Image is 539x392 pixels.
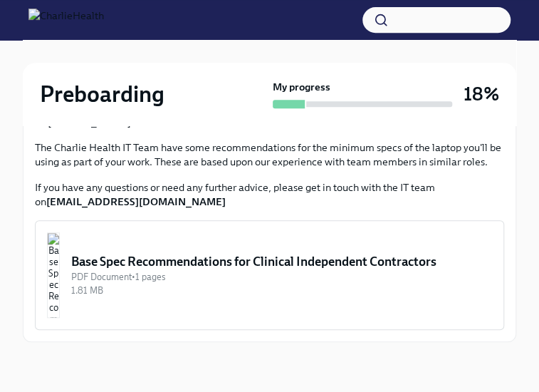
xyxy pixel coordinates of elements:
[71,270,492,284] div: PDF Document • 1 pages
[35,180,504,209] p: If you have any questions or need any further advice, please get in touch with the IT team on
[464,81,499,107] h3: 18%
[28,9,104,31] img: CharlieHealth
[46,195,226,208] strong: [EMAIL_ADDRESS][DOMAIN_NAME]
[40,80,164,108] h2: Preboarding
[35,220,504,330] button: Base Spec Recommendations for Clinical Independent ContractorsPDF Document•1 pages1.81 MB
[71,284,492,297] div: 1.81 MB
[35,140,504,169] p: The Charlie Health IT Team have some recommendations for the minimum specs of the laptop you'll b...
[47,232,60,318] img: Base Spec Recommendations for Clinical Independent Contractors
[273,80,330,94] strong: My progress
[71,253,492,270] div: Base Spec Recommendations for Clinical Independent Contractors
